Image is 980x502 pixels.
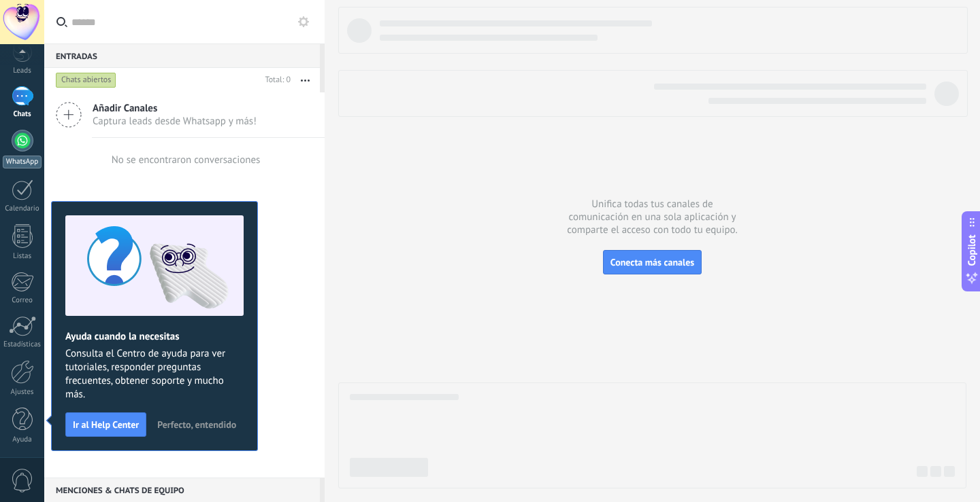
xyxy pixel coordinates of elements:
span: Consulta el Centro de ayuda para ver tutoriales, responder preguntas frecuentes, obtener soporte ... [65,347,244,401]
div: Estadísticas [3,340,42,349]
h2: Ayuda cuando la necesitas [65,330,244,343]
button: Conecta más canales [603,250,702,274]
div: Entradas [44,43,320,68]
span: Captura leads desde Whatsapp y más! [93,115,257,128]
div: Leads [3,67,42,75]
span: Añadir Canales [93,102,257,115]
div: Total: 0 [260,73,291,87]
div: No se encontraron conversaciones [112,154,261,166]
div: Chats abiertos [56,72,116,88]
div: WhatsApp [3,156,42,168]
div: Listas [3,252,42,261]
div: Calendario [3,204,42,213]
span: Copilot [965,234,979,266]
button: Ir al Help Center [65,412,146,437]
div: Ayuda [3,435,42,444]
div: Menciones & Chats de equipo [44,478,320,502]
div: Chats [3,110,42,119]
span: Conecta más canales [610,256,694,268]
button: Perfecto, entendido [151,414,242,435]
span: Perfecto, entendido [157,420,236,429]
div: Correo [3,296,42,305]
div: Ajustes [3,388,42,397]
span: Ir al Help Center [73,420,139,429]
